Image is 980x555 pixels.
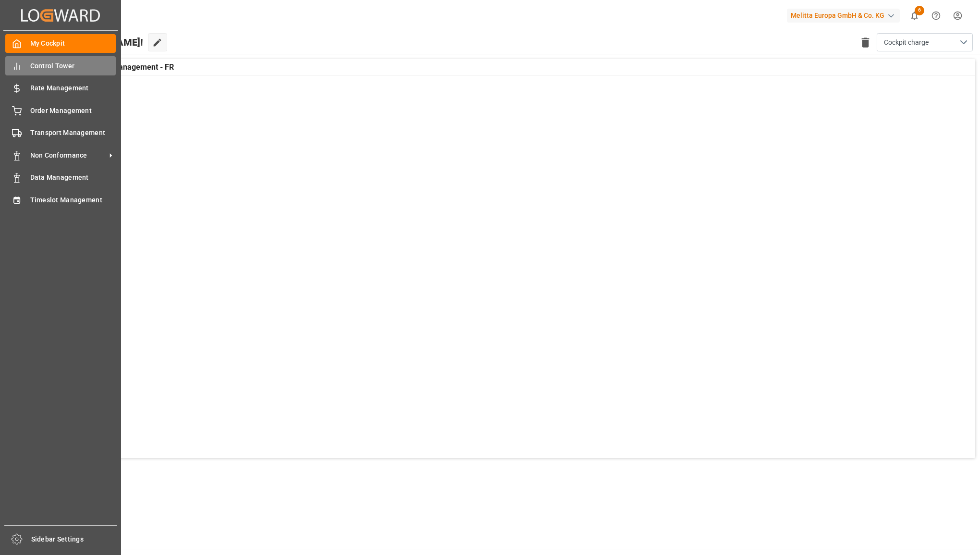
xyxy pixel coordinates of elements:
[30,61,116,71] span: Control Tower
[30,38,116,49] span: My Cockpit
[884,37,929,48] span: Cockpit charge
[30,128,116,138] span: Transport Management
[30,83,116,93] span: Rate Management
[904,5,925,26] button: show 6 new notifications
[787,9,900,23] div: Melitta Europa GmbH & Co. KG
[5,101,116,120] a: Order Management
[5,190,116,209] a: Timeslot Management
[30,106,116,116] span: Order Management
[915,6,924,15] span: 6
[30,195,116,205] span: Timeslot Management
[40,33,143,51] span: Hello [PERSON_NAME]!
[30,173,116,183] span: Data Management
[31,534,117,544] span: Sidebar Settings
[30,150,106,160] span: Non Conformance
[5,168,116,187] a: Data Management
[5,34,116,53] a: My Cockpit
[925,5,947,26] button: Help Center
[5,123,116,142] a: Transport Management
[877,33,973,51] button: open menu
[5,79,116,98] a: Rate Management
[5,56,116,75] a: Control Tower
[787,6,904,25] button: Melitta Europa GmbH & Co. KG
